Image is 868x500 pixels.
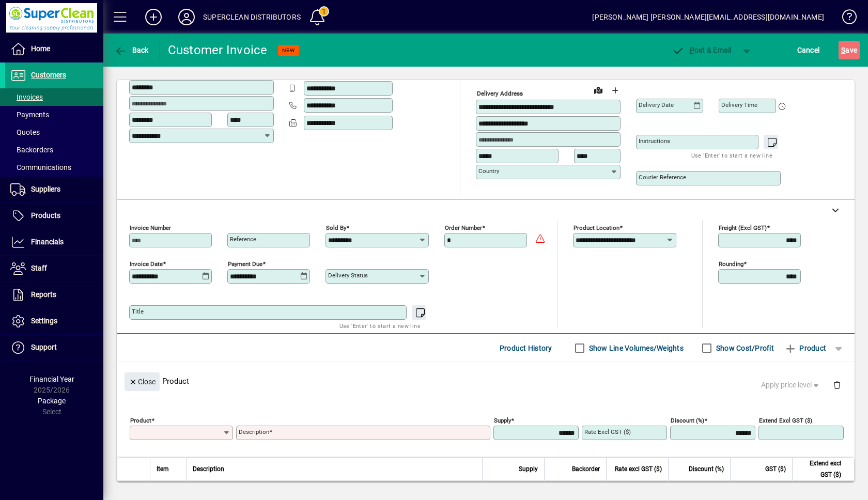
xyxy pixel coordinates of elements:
span: Payments [10,111,49,119]
span: Package [38,397,66,405]
div: SUPERCLEAN DISTRIBUTORS [203,9,301,25]
a: Payments [5,106,103,123]
span: Financial Year [29,375,74,383]
a: View on map [590,82,607,98]
span: Home [31,44,50,53]
mat-label: Reference [230,236,256,243]
span: Customers [31,71,66,79]
button: Choose address [607,82,623,99]
span: Back [114,46,149,54]
span: Invoices [10,93,43,101]
button: Product History [495,339,556,357]
a: Financials [5,229,103,255]
mat-label: Freight (excl GST) [719,224,767,231]
a: Products [5,203,103,229]
a: Quotes [5,123,103,141]
mat-label: Description [239,428,269,435]
span: Item [157,463,169,475]
a: Staff [5,256,103,282]
span: Financials [31,238,64,246]
mat-label: Payment due [228,260,262,268]
span: Description [193,463,224,475]
span: Settings [31,317,57,325]
mat-label: Courier Reference [639,174,686,181]
span: Discount (%) [689,463,724,475]
mat-label: Delivery date [639,101,674,108]
div: Customer Invoice [168,42,268,58]
mat-label: Extend excl GST ($) [759,417,812,424]
span: Apply price level [761,380,821,390]
app-page-header-button: Close [122,377,162,386]
mat-label: Sold by [326,224,346,231]
span: Cancel [797,42,820,58]
button: Apply price level [757,376,825,395]
mat-label: Order number [445,224,482,231]
mat-label: Rate excl GST ($) [584,428,631,435]
span: ave [841,42,857,58]
span: Supply [519,463,538,475]
button: Back [112,41,151,59]
mat-label: Discount (%) [671,417,704,424]
mat-label: Title [132,308,144,315]
span: S [841,46,845,54]
div: [PERSON_NAME] [PERSON_NAME][EMAIL_ADDRESS][DOMAIN_NAME] [592,9,824,25]
button: Post & Email [667,41,737,59]
a: Invoices [5,88,103,106]
span: Backorders [10,146,53,154]
a: Communications [5,159,103,176]
span: Communications [10,163,71,171]
mat-label: Delivery time [721,101,757,108]
div: Product [117,362,855,400]
span: Close [129,373,156,390]
app-page-header-button: Back [103,41,160,59]
label: Show Cost/Profit [714,343,774,353]
button: Save [839,41,860,59]
span: ost & Email [672,46,732,54]
mat-label: Product [130,417,151,424]
mat-label: Instructions [639,137,670,145]
a: Support [5,335,103,361]
span: Quotes [10,128,40,136]
mat-label: Invoice date [130,260,163,268]
mat-label: Rounding [719,260,743,268]
span: Staff [31,264,47,272]
label: Show Line Volumes/Weights [587,343,684,353]
mat-hint: Use 'Enter' to start a new line [339,320,421,332]
button: Profile [170,8,203,26]
span: Product History [500,340,552,356]
mat-label: Supply [494,417,511,424]
a: Backorders [5,141,103,159]
a: Home [5,36,103,62]
span: Support [31,343,57,351]
button: Cancel [795,41,823,59]
app-page-header-button: Delete [825,380,849,389]
mat-label: Invoice number [130,224,171,231]
a: Knowledge Base [834,2,855,36]
span: Rate excl GST ($) [615,463,662,475]
span: Extend excl GST ($) [799,458,841,480]
span: Products [31,211,60,220]
mat-label: Product location [574,224,619,231]
span: P [690,46,694,54]
span: GST ($) [765,463,786,475]
mat-label: Country [478,167,499,175]
span: Backorder [572,463,600,475]
a: Reports [5,282,103,308]
span: NEW [282,47,295,54]
span: Reports [31,290,56,299]
a: Suppliers [5,177,103,202]
button: Add [137,8,170,26]
span: Suppliers [31,185,60,193]
mat-hint: Use 'Enter' to start a new line [691,149,772,161]
button: Delete [825,372,849,397]
a: Settings [5,308,103,334]
mat-label: Delivery status [328,272,368,279]
button: Close [125,372,160,391]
